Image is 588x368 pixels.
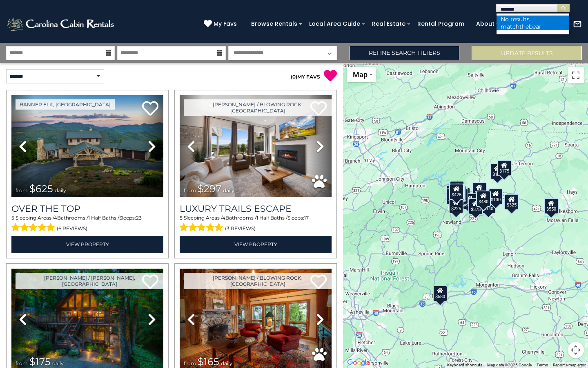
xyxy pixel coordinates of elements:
[16,273,163,289] a: [PERSON_NAME] / [PERSON_NAME], [GEOGRAPHIC_DATA]
[291,74,297,80] span: ( )
[497,160,512,176] div: $175
[6,16,116,32] img: White-1-2.png
[353,70,367,79] span: Map
[292,74,296,80] span: 0
[304,215,309,221] span: 17
[573,20,582,29] img: mail-regular-white.png
[180,214,332,234] div: Sleeping Areas / Bathrooms / Sleeps:
[446,188,461,205] div: $230
[247,18,301,30] a: Browse Rentals
[180,203,332,214] a: Luxury Trails Escape
[16,360,28,366] span: from
[463,193,477,210] div: $230
[413,18,468,30] a: Rental Program
[568,67,584,83] button: Toggle fullscreen view
[537,363,548,367] a: Terms (opens in new tab)
[184,99,332,116] a: [PERSON_NAME] / Blowing Rock, [GEOGRAPHIC_DATA]
[468,198,483,215] div: $375
[447,362,482,368] button: Keyboard shortcuts
[472,18,499,30] a: About
[57,223,87,234] span: (6 reviews)
[347,67,376,82] button: Change map style
[198,183,221,195] span: $297
[472,46,582,60] button: Update Results
[184,360,196,366] span: from
[544,198,559,214] div: $550
[305,18,364,30] a: Local Area Guide
[368,18,410,30] a: Real Estate
[16,99,115,110] a: Banner Elk, [GEOGRAPHIC_DATA]
[88,215,119,221] span: 1 Half Baths /
[11,95,163,197] img: thumbnail_167153549.jpeg
[450,181,464,197] div: $125
[180,95,332,197] img: thumbnail_168695581.jpeg
[11,215,14,221] span: 5
[29,356,51,368] span: $175
[29,183,53,195] span: $625
[204,20,239,29] a: My Favs
[472,182,487,198] div: $349
[490,163,505,180] div: $175
[11,203,163,214] a: Over The Top
[54,215,57,221] span: 4
[519,23,541,30] span: thebear
[349,46,459,60] a: Refine Search Filters
[11,214,163,234] div: Sleeping Areas / Bathrooms / Sleeps:
[256,215,287,221] span: 1 Half Baths /
[488,188,503,205] div: $130
[553,363,586,367] a: Report a map error
[184,273,332,289] a: [PERSON_NAME] / Blowing Rock, [GEOGRAPHIC_DATA]
[449,184,464,200] div: $425
[16,187,28,193] span: from
[223,187,234,193] span: daily
[136,215,142,221] span: 23
[142,100,158,118] a: Add to favorites
[497,16,569,30] li: No results match
[225,223,256,234] span: (3 reviews)
[52,360,64,366] span: daily
[487,363,532,367] span: Map data ©2025 Google
[222,215,225,221] span: 4
[180,215,183,221] span: 5
[291,74,320,80] a: (0)MY FAVS
[345,357,372,368] img: Google
[221,360,232,366] span: daily
[184,187,196,193] span: from
[433,285,448,302] div: $580
[568,342,584,358] button: Map camera controls
[214,20,237,28] span: My Favs
[198,356,219,368] span: $165
[180,236,332,253] a: View Property
[11,236,163,253] a: View Property
[449,197,463,214] div: $225
[345,357,372,368] a: Open this area in Google Maps (opens a new window)
[55,187,66,193] span: daily
[504,194,519,210] div: $325
[476,191,491,207] div: $480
